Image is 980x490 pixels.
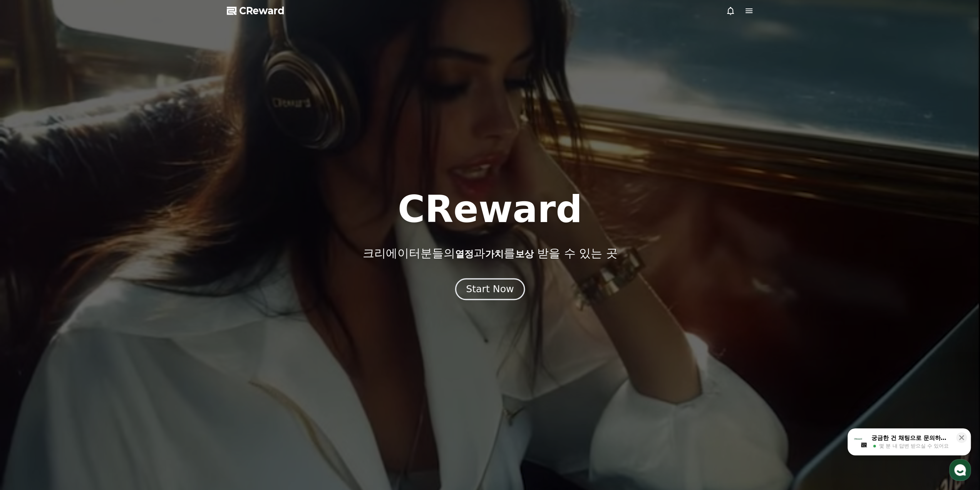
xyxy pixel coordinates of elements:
[398,191,582,228] h1: CReward
[455,249,473,259] span: 열정
[457,286,523,294] a: Start Now
[119,256,128,262] span: 설정
[227,5,285,17] a: CReward
[362,246,617,260] p: 크리에이터분들의 과 를 받을 수 있는 곳
[70,256,80,263] span: 대화
[239,5,285,17] span: CReward
[485,249,503,259] span: 가치
[2,244,51,264] a: 홈
[455,278,525,300] button: Start Now
[99,244,148,264] a: 설정
[24,256,29,262] span: 홈
[515,249,533,259] span: 보상
[51,244,99,264] a: 대화
[466,283,514,296] div: Start Now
